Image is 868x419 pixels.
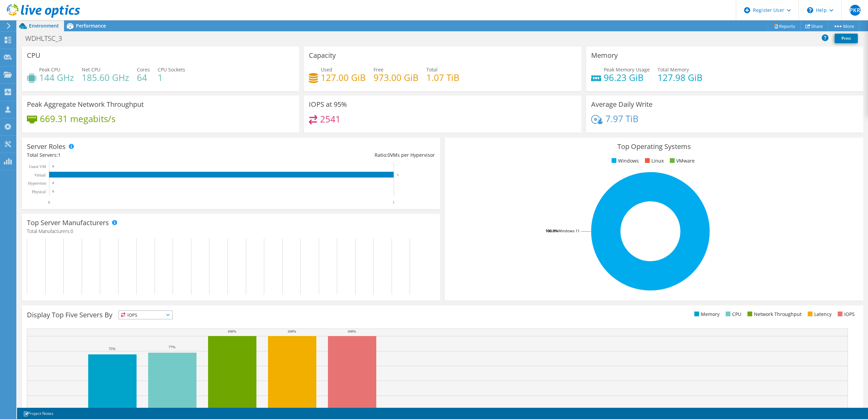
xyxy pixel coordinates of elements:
[39,66,60,73] span: Peak CPU
[320,115,341,123] h4: 2541
[591,52,618,59] h3: Memory
[29,164,46,169] text: Guest VM
[388,152,390,158] span: 0
[52,190,54,193] text: 0
[658,66,689,73] span: Total Memory
[158,74,185,81] h4: 1
[835,34,858,43] a: Print
[70,228,73,234] span: 0
[658,74,703,81] h4: 127.98 GiB
[58,152,61,158] span: 1
[52,181,54,185] text: 0
[27,143,66,150] h3: Server Roles
[18,409,58,418] a: Project Notes
[828,21,859,31] a: More
[27,151,231,159] div: Total Servers:
[604,66,650,73] span: Peak Memory Usage
[800,21,828,31] a: Share
[82,74,129,81] h4: 185.60 GHz
[643,157,664,165] li: Linux
[48,200,50,205] text: 0
[591,101,652,108] h3: Average Daily Write
[309,101,347,108] h3: IOPS at 95%
[374,66,383,73] span: Free
[52,165,54,168] text: 0
[836,311,855,318] li: IOPS
[807,7,813,13] svg: \n
[450,143,858,150] h3: Top Operating Systems
[27,101,144,108] h3: Peak Aggregate Network Throughput
[693,311,720,318] li: Memory
[426,74,459,81] h4: 1.07 TiB
[27,219,109,227] h3: Top Server Manufacturers
[604,74,650,81] h4: 96.23 GiB
[76,22,106,29] span: Performance
[746,311,802,318] li: Network Throughput
[397,173,399,177] text: 1
[27,228,435,235] h4: Total Manufacturers:
[137,74,150,81] h4: 64
[32,189,46,194] text: Physical
[39,74,74,81] h4: 144 GHz
[374,74,419,81] h4: 973.00 GiB
[605,115,638,122] h4: 7.97 TiB
[34,173,46,178] text: Virtual
[850,5,861,16] span: PKR
[29,22,59,29] span: Environment
[27,52,41,59] h3: CPU
[347,329,356,333] text: 100%
[321,66,332,73] span: Used
[22,35,73,42] h1: WDHLTSC_3
[40,115,115,122] h4: 669.31 megabits/s
[321,74,366,81] h4: 127.00 GiB
[768,21,801,31] a: Reports
[28,181,46,186] text: Hypervisor
[227,329,236,333] text: 100%
[137,66,150,73] span: Cores
[393,200,395,205] text: 1
[109,347,115,351] text: 75%
[610,157,639,165] li: Windows
[231,151,435,159] div: Ratio: VMs per Hypervisor
[668,157,695,165] li: VMware
[546,228,558,233] tspan: 100.0%
[558,228,580,233] tspan: Windows 11
[724,311,741,318] li: CPU
[82,66,100,73] span: Net CPU
[169,345,175,349] text: 77%
[119,311,172,319] span: IOPS
[287,329,296,333] text: 100%
[158,66,185,73] span: CPU Sockets
[309,52,336,59] h3: Capacity
[426,66,438,73] span: Total
[806,311,832,318] li: Latency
